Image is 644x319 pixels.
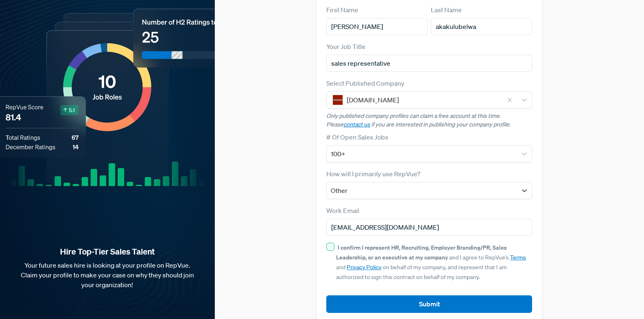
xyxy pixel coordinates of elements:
[13,260,202,290] p: Your future sales hire is looking at your profile on RepVue. Claim your profile to make your case...
[347,264,381,271] a: Privacy Policy
[326,206,359,215] label: Work Email
[431,5,462,15] label: Last Name
[326,112,532,129] p: Only published company profiles can claim a free account at this time. Please if you are interest...
[326,132,388,142] label: # Of Open Sales Jobs
[13,246,202,257] strong: Hire Top-Tier Sales Talent
[326,169,420,179] label: How will I primarily use RepVue?
[510,254,526,261] a: Terms
[326,295,532,313] button: Submit
[336,244,526,281] span: and I agree to RepVue’s and on behalf of my company, and represent that I am authorized to sign t...
[333,95,343,105] img: 1000Bulbs.com
[343,121,370,128] a: contact us
[326,78,404,88] label: Select Published Company
[326,5,358,15] label: First Name
[326,219,532,236] input: Email
[326,55,532,72] input: Title
[336,244,507,261] strong: I confirm I represent HR, Recruiting, Employer Branding/PR, Sales Leadership, or an executive at ...
[326,42,365,51] label: Your Job Title
[431,18,532,35] input: Last Name
[326,18,428,35] input: First Name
